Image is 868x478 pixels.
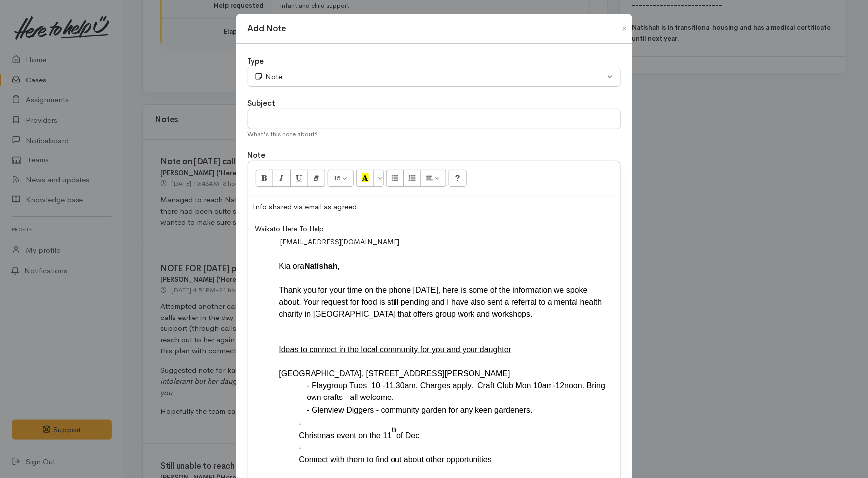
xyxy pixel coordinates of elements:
span: Natishah [304,262,338,270]
button: Remove Font Style (CTRL+\) [308,170,325,187]
button: Help [449,170,467,187]
div: To: mcleannati@gmail.com [279,236,710,247]
div: Connect with them to find out about other opportunities [299,454,607,466]
span: mcleannati@gmail.com [279,237,401,247]
sup: th [392,426,396,433]
div: , [STREET_ADDRESS][PERSON_NAME] [279,368,607,380]
span: [EMAIL_ADDRESS][DOMAIN_NAME] [281,238,400,246]
u: Ideas to connect in the local community for you and your daughter [279,345,512,354]
div: Kia ora , [279,260,607,272]
button: Note [248,67,621,87]
div: Thank you for your time on the phone [DATE], here is some of the information we spoke about. Your... [279,284,607,320]
span: 15 [333,174,340,182]
span: From: Waikato Here To Help U [255,224,329,234]
button: More Color [374,170,384,187]
div: What's this note about? [248,129,621,139]
div: Note [254,71,605,82]
button: Unordered list (CTRL+SHIFT+NUM7) [386,170,404,187]
button: Italic (CTRL+I) [273,170,291,187]
span: [GEOGRAPHIC_DATA] [279,369,362,378]
button: Ordered list (CTRL+SHIFT+NUM8) [403,170,421,187]
li: Playgroup Tues 10 -11.30am. Charges apply. Craft Club Mon 10am-12noon. Bring own crafts - all wel... [307,380,607,403]
button: Paragraph [421,170,447,187]
div: Christmas event on the 11 of Dec [299,430,607,442]
button: Recent Color [356,170,374,187]
button: Close [617,23,632,35]
label: Note [248,150,266,161]
button: Underline (CTRL+U) [290,170,308,187]
p: Info shared via email as agreed. [253,201,615,213]
button: Bold (CTRL+B) [256,170,274,187]
label: Type [248,56,264,67]
button: Font Size [328,170,354,187]
span: Waikato Here To Help U [255,224,329,234]
h1: Add Note [248,22,286,35]
li: Glenview Diggers - community garden for any keen gardeners. [307,403,607,418]
label: Subject [248,98,276,109]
